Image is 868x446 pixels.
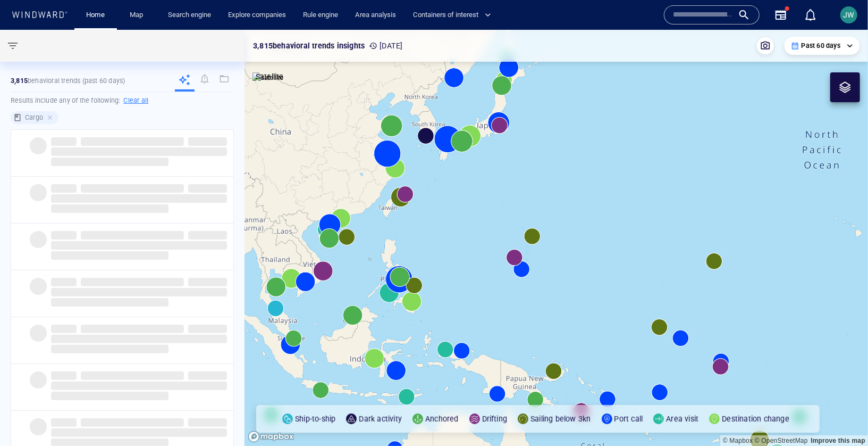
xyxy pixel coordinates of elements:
[844,11,855,19] span: JW
[188,418,227,427] span: ‌
[81,278,184,286] span: ‌
[51,278,77,286] span: ‌
[30,418,47,435] span: ‌
[188,278,227,286] span: ‌
[51,371,77,380] span: ‌
[81,325,184,333] span: ‌
[409,6,500,24] button: Containers of interest
[823,398,860,438] iframe: Chat
[51,418,77,427] span: ‌
[51,251,168,260] span: ‌
[188,137,227,146] span: ‌
[30,278,47,295] span: ‌
[723,437,753,444] a: Mapbox
[253,39,365,52] p: 3,815 behavioral trends insights
[838,4,859,26] button: JW
[51,288,227,296] span: ‌
[125,6,151,24] a: Map
[256,70,284,83] p: Satellite
[224,6,290,24] a: Explore companies
[51,335,227,343] span: ‌
[755,437,808,444] a: OpenStreetMap
[121,6,155,24] button: Map
[79,6,113,24] button: Home
[51,382,227,390] span: ‌
[51,241,227,250] span: ‌
[81,371,184,380] span: ‌
[30,325,47,342] span: ‌
[164,6,215,24] a: Search engine
[30,371,47,389] span: ‌
[51,147,227,156] span: ‌
[369,39,402,52] p: [DATE]
[30,184,47,201] span: ‌
[51,392,168,400] span: ‌
[299,6,342,24] a: Rule engine
[81,231,184,239] span: ‌
[30,231,47,248] span: ‌
[30,137,47,154] span: ‌
[11,77,28,85] strong: 3,815
[413,9,491,21] span: Containers of interest
[51,194,227,203] span: ‌
[245,30,868,446] canvas: Map
[51,204,168,213] span: ‌
[51,184,77,193] span: ‌
[123,95,148,106] h6: Clear all
[11,92,234,109] h6: Results include any of the following:
[51,428,227,437] span: ‌
[11,111,58,124] div: Cargo
[188,371,227,380] span: ‌
[188,184,227,193] span: ‌
[802,41,840,51] p: Past 60 days
[81,137,184,146] span: ‌
[51,345,168,353] span: ‌
[482,412,508,425] p: Drifting
[51,231,77,239] span: ‌
[804,9,817,21] div: Notification center
[51,158,168,166] span: ‌
[248,431,294,443] a: Mapbox logo
[614,412,643,425] p: Port call
[359,412,402,425] p: Dark activity
[666,412,698,425] p: Area visit
[425,412,459,425] p: Anchored
[11,76,125,86] p: behavioral trends (Past 60 days)
[530,412,591,425] p: Sailing below 3kn
[81,184,184,193] span: ‌
[188,325,227,333] span: ‌
[722,412,789,425] p: Destination change
[51,298,168,307] span: ‌
[51,137,77,146] span: ‌
[25,112,43,123] h6: Cargo
[188,231,227,239] span: ‌
[811,437,865,444] a: Map feedback
[791,41,853,51] div: Past 60 days
[252,72,284,83] img: satellite
[82,6,109,24] a: Home
[351,6,400,24] a: Area analysis
[295,412,335,425] p: Ship-to-ship
[51,325,77,333] span: ‌
[81,418,184,427] span: ‌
